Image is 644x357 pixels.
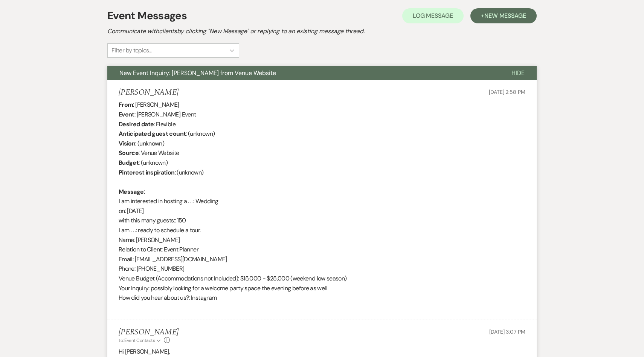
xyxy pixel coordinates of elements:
[119,110,134,118] b: Event
[499,66,537,80] button: Hide
[119,337,155,343] span: to: Event Contacts
[413,12,453,20] span: Log Message
[107,27,537,36] h2: Communicate with clients by clicking "New Message" or replying to an existing message thread.
[119,188,144,196] b: Message
[107,8,187,24] h1: Event Messages
[119,159,139,167] b: Budget
[119,328,179,337] h5: [PERSON_NAME]
[119,139,135,147] b: Vision
[119,88,179,97] h5: [PERSON_NAME]
[402,8,464,23] button: Log Message
[119,120,154,128] b: Desired date
[489,89,525,95] span: [DATE] 2:58 PM
[111,46,152,55] div: Filter by topics...
[119,69,276,77] span: New Event Inquiry: [PERSON_NAME] from Venue Website
[484,12,526,20] span: New Message
[511,69,525,77] span: Hide
[119,169,175,176] b: Pinterest inspiration
[119,149,139,157] b: Source
[119,337,162,344] button: to: Event Contacts
[119,100,525,312] div: : [PERSON_NAME] : [PERSON_NAME] Event : Flexible : (unknown) : (unknown) : Venue Website : (unkno...
[119,130,186,138] b: Anticipated guest count
[489,328,525,335] span: [DATE] 3:07 PM
[470,8,537,23] button: +New Message
[107,66,499,80] button: New Event Inquiry: [PERSON_NAME] from Venue Website
[119,347,525,357] p: Hi [PERSON_NAME],
[119,101,133,109] b: From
